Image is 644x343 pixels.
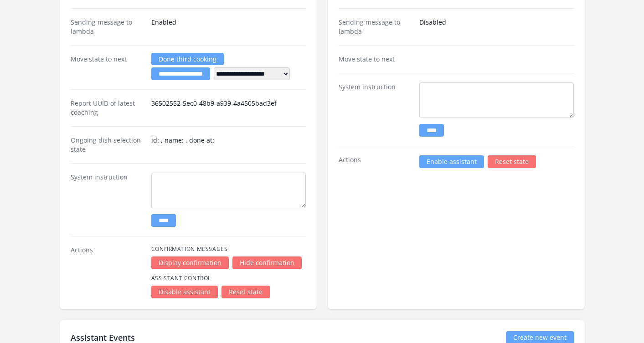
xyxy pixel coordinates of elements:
dt: Move state to next [71,55,144,80]
a: Display confirmation [151,256,229,269]
dd: id: , name: , done at: [151,136,306,154]
dt: Sending message to lambda [339,18,412,36]
dt: Actions [339,155,412,168]
dd: 36502552-5ec0-48b9-a939-4a4505bad3ef [151,99,306,117]
dt: Move state to next [339,55,412,64]
dt: Actions [71,246,144,298]
a: Hide confirmation [232,256,302,269]
dt: System instruction [71,173,144,227]
dt: Sending message to lambda [71,18,144,36]
h4: Confirmation Messages [151,246,306,253]
h4: Assistant Control [151,275,306,282]
dd: Disabled [419,18,574,36]
a: Reset state [222,286,270,298]
dd: Enabled [151,18,306,36]
a: Enable assistant [419,155,484,168]
dt: System instruction [339,82,412,137]
dt: Ongoing dish selection state [71,136,144,154]
a: Done third cooking [151,53,224,65]
dt: Report UUID of latest coaching [71,99,144,117]
a: Reset state [488,155,536,168]
a: Disable assistant [151,286,218,298]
